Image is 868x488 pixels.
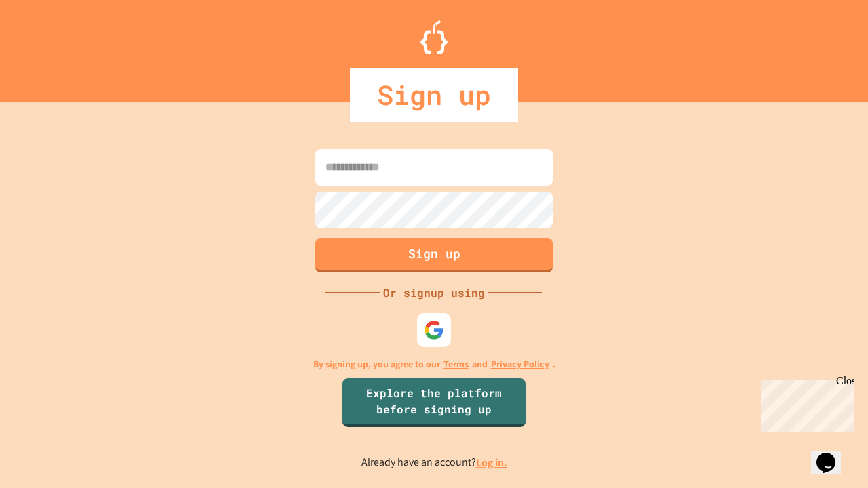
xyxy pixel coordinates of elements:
[5,5,94,86] div: Chat with us now!Close
[342,378,526,427] a: Explore the platform before signing up
[424,320,444,340] img: google-icon.svg
[361,454,507,471] p: Already have an account?
[350,68,518,122] div: Sign up
[491,357,549,371] a: Privacy Policy
[755,375,854,432] iframe: chat widget
[811,434,854,474] iframe: chat widget
[380,285,488,301] div: Or signup using
[315,238,553,272] button: Sign up
[420,20,448,54] img: Logo.svg
[476,455,507,470] a: Log in.
[443,357,469,371] a: Terms
[313,357,555,371] p: By signing up, you agree to our and .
